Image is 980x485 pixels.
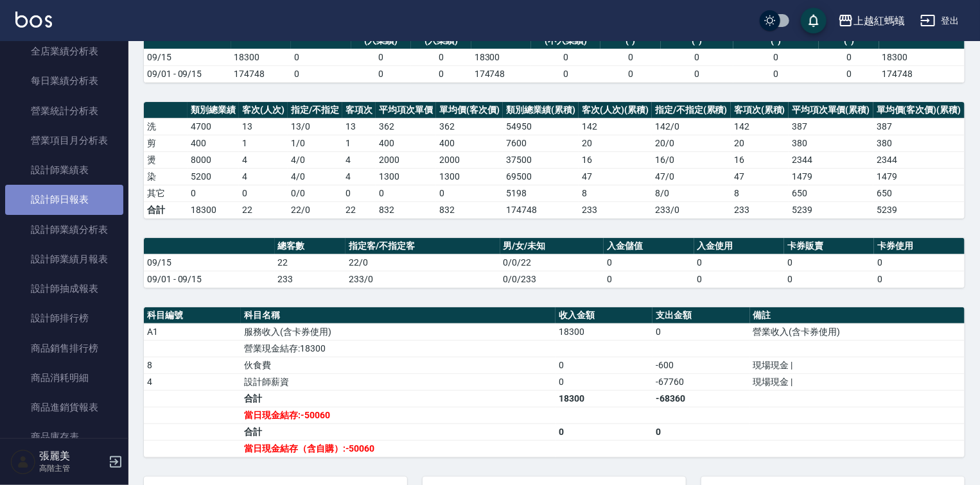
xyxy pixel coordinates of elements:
th: 客項次 [342,102,376,119]
td: 380 [789,135,873,151]
td: 832 [436,201,503,218]
td: 1 [239,135,288,151]
td: 0 [239,185,288,201]
td: 22/0 [346,254,500,271]
th: 入金儲值 [604,238,694,255]
td: 47 / 0 [652,168,731,185]
th: 男/女/未知 [500,238,604,255]
th: 客次(人次)(累積) [579,102,652,119]
td: 0/0/22 [500,254,604,271]
td: 0 [600,49,661,65]
td: 09/15 [144,254,275,271]
td: 2000 [436,151,503,168]
td: 1300 [376,168,436,185]
button: 登出 [915,9,965,33]
th: 單均價(客次價) [436,102,503,119]
td: 16 / 0 [652,151,731,168]
td: 18300 [556,323,652,340]
td: 合計 [144,201,188,218]
td: 2344 [873,151,965,168]
td: 233 [275,271,346,287]
td: 22 [342,201,376,218]
td: 0 [652,323,749,340]
td: 剪 [144,135,188,151]
a: 商品消耗明細 [5,363,123,393]
a: 設計師業績表 [5,155,123,185]
th: 類別總業績 [188,102,239,119]
td: 18300 [231,49,292,65]
td: 8 / 0 [652,185,731,201]
td: 燙 [144,151,188,168]
td: 09/01 - 09/15 [144,271,275,287]
td: 18300 [188,201,239,218]
td: 13 / 0 [288,118,342,135]
a: 商品進銷貨報表 [5,393,123,422]
th: 支出金額 [652,307,749,324]
td: 0 [556,423,652,440]
td: 0 [652,423,749,440]
th: 科目名稱 [241,307,556,324]
td: 0 [411,65,471,82]
td: 0 [661,49,733,65]
td: 洗 [144,118,188,135]
td: 54950 [503,118,579,135]
td: 服務收入(含卡券使用) [241,323,556,340]
td: 0 [411,49,471,65]
td: 400 [188,135,239,151]
td: 16 [579,151,652,168]
td: 0 [188,185,239,201]
th: 單均價(客次價)(累積) [873,102,965,119]
td: 0/0/233 [500,271,604,287]
a: 商品庫存表 [5,422,123,452]
table: a dense table [144,19,965,83]
td: 142 [731,118,789,135]
td: 4 [144,373,241,390]
td: 0 [436,185,503,201]
th: 指定客/不指定客 [346,238,500,255]
td: 20 / 0 [652,135,731,151]
button: 上越紅螞蟻 [833,8,910,34]
div: 上越紅螞蟻 [853,13,905,29]
td: 0 [819,49,879,65]
td: 當日現金結存:-50060 [241,407,556,423]
td: 7600 [503,135,579,151]
td: 0 [342,185,376,201]
th: 平均項次單價 [376,102,436,119]
a: 營業統計分析表 [5,96,123,126]
td: 4 / 0 [288,168,342,185]
td: 400 [376,135,436,151]
td: 16 [731,151,789,168]
td: 142 [579,118,652,135]
td: 0 [351,65,412,82]
td: 0 [291,49,351,65]
td: 22/0 [288,201,342,218]
td: 13 [239,118,288,135]
td: 362 [436,118,503,135]
table: a dense table [144,238,965,288]
a: 每日業績分析表 [5,66,123,96]
td: 0 [531,65,600,82]
td: 47 [579,168,652,185]
td: 營業收入(含卡券使用) [750,323,965,340]
td: 5239 [873,201,965,218]
th: 指定/不指定(累積) [652,102,731,119]
td: 4 [342,168,376,185]
td: 20 [579,135,652,151]
td: 0 [531,49,600,65]
td: 當日現金結存（含自購）:-50060 [241,440,556,457]
td: 0 [556,357,652,373]
td: 5200 [188,168,239,185]
td: 1300 [436,168,503,185]
td: 380 [873,135,965,151]
th: 卡券使用 [874,238,965,255]
td: 18300 [471,49,532,65]
td: 174748 [879,65,965,82]
td: 1479 [789,168,873,185]
td: 22 [275,254,346,271]
th: 類別總業績(累積) [503,102,579,119]
td: 233 [731,201,789,218]
a: 設計師抽成報表 [5,274,123,303]
td: 0 [694,254,784,271]
td: 0 [694,271,784,287]
td: 2344 [789,151,873,168]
